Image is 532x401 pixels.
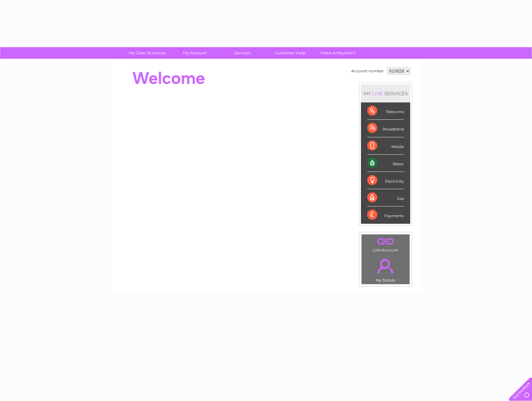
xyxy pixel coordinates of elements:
div: Mobile [367,137,404,155]
div: Electricity [367,172,404,189]
td: My Details [361,254,410,284]
a: My Account [169,47,221,59]
a: Customer Help [264,47,316,59]
a: . [363,255,408,277]
div: MY SERVICES [361,85,410,102]
div: Water [367,155,404,172]
div: Payments [367,206,404,223]
td: Account number [350,66,385,76]
a: Make A Payment [312,47,364,59]
div: Broadband [367,120,404,137]
div: Telecoms [367,102,404,120]
a: Services [217,47,268,59]
div: Gas [367,189,404,206]
div: LIVE [371,91,384,96]
a: . [363,236,408,247]
a: My Clear Business [121,47,173,59]
td: Link Account [361,234,410,254]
